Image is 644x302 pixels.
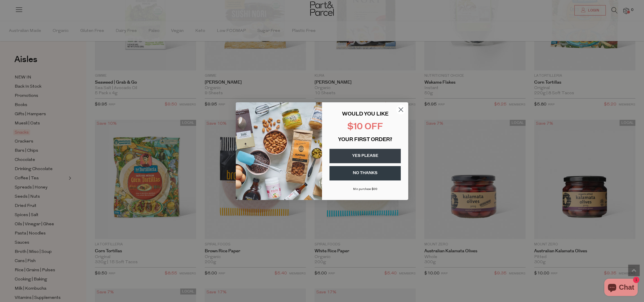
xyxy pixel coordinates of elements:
[347,123,383,132] span: $10 OFF
[338,137,392,143] span: YOUR FIRST ORDER?
[396,105,406,115] button: Close dialog
[236,102,322,200] img: 43fba0fb-7538-40bc-babb-ffb1a4d097bc.jpeg
[342,112,388,117] span: WOULD YOU LIKE
[603,279,639,297] inbox-online-store-chat: Shopify online store chat
[353,188,377,191] span: Min purchase $99
[329,166,401,180] button: NO THANKS
[329,149,401,163] button: YES PLEASE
